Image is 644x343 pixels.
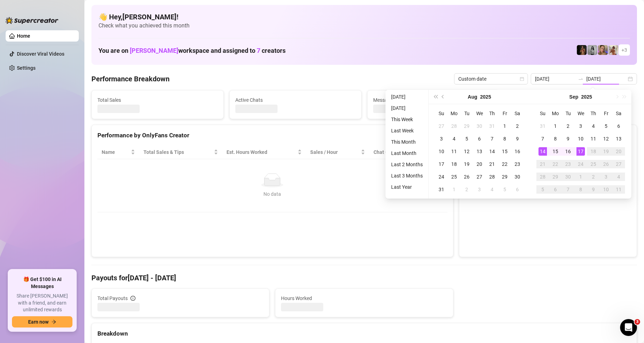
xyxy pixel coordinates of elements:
[12,316,72,328] button: Earn nowarrow-right
[97,329,631,338] div: Breakdown
[28,319,49,325] span: Earn now
[104,190,440,198] div: No data
[17,51,64,57] a: Discover Viral Videos
[17,33,30,39] a: Home
[97,145,139,159] th: Name
[535,75,575,83] input: Start date
[97,96,218,104] span: Total Sales
[577,45,587,55] img: D
[97,131,447,140] div: Performance by OnlyFans Creator
[139,145,222,159] th: Total Sales & Tips
[635,319,640,325] span: 3
[98,47,286,55] h1: You are on workspace and assigned to creators
[578,76,584,82] span: swap-right
[310,148,359,156] span: Sales / Hour
[91,74,170,84] h4: Performance Breakdown
[102,148,129,156] span: Name
[374,148,437,156] span: Chat Conversion
[465,131,631,140] div: Sales by OnlyFans Creator
[98,22,630,30] span: Check what you achieved this month
[458,74,524,84] span: Custom date
[520,77,524,81] span: calendar
[12,293,72,313] span: Share [PERSON_NAME] with a friend, and earn unlimited rewards
[235,96,356,104] span: Active Chats
[97,294,128,302] span: Total Payouts
[6,17,58,24] img: logo-BBDzfeDw.svg
[144,148,212,156] span: Total Sales & Tips
[620,319,637,336] iframe: Intercom live chat
[17,65,36,71] a: Settings
[369,145,447,159] th: Chat Conversion
[12,276,72,290] span: 🎁 Get $100 in AI Messages
[227,148,296,156] div: Est. Hours Worked
[130,296,135,301] span: info-circle
[130,47,178,54] span: [PERSON_NAME]
[621,46,627,54] span: + 3
[608,45,618,55] img: Green
[578,76,584,82] span: to
[586,75,626,83] input: End date
[306,145,369,159] th: Sales / Hour
[91,273,637,283] h4: Payouts for [DATE] - [DATE]
[51,319,56,324] span: arrow-right
[598,45,608,55] img: Cherry
[98,12,630,22] h4: 👋 Hey, [PERSON_NAME] !
[257,47,260,54] span: 7
[587,45,597,55] img: A
[373,96,493,104] span: Messages Sent
[281,294,447,302] span: Hours Worked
